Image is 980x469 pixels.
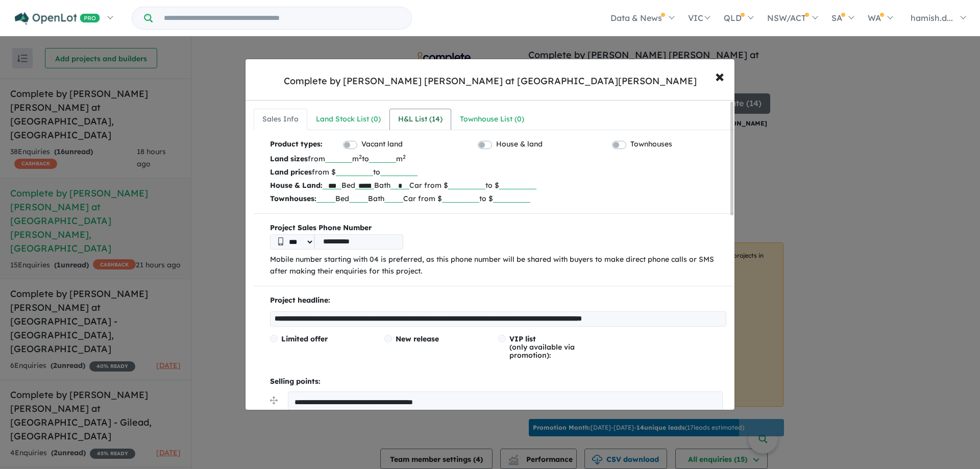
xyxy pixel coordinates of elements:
[270,192,726,205] p: Bed Bath Car from $ to $
[270,154,308,163] b: Land sizes
[630,138,672,151] label: Townhouses
[361,138,403,151] label: Vacant land
[270,376,726,388] p: Selling points:
[359,153,362,160] sup: 2
[460,113,524,126] div: Townhouse List ( 0 )
[270,222,726,234] b: Project Sales Phone Number
[316,113,381,126] div: Land Stock List ( 0 )
[284,75,697,88] div: Complete by [PERSON_NAME] [PERSON_NAME] at [GEOGRAPHIC_DATA][PERSON_NAME]
[270,167,312,177] b: Land prices
[911,13,953,23] span: hamish.d...
[270,165,726,179] p: from $ to
[270,138,323,152] b: Product types:
[403,153,406,160] sup: 2
[270,194,316,203] b: Townhouses:
[398,113,443,126] div: H&L List ( 14 )
[155,7,409,29] input: Try estate name, suburb, builder or developer
[15,12,100,25] img: Openlot PRO Logo White
[509,334,575,360] span: (only available via promotion):
[270,294,726,307] p: Project headline:
[270,179,726,192] p: Bed Bath Car from $ to $
[270,254,726,278] p: Mobile number starting with 04 is preferred, as this phone number will be shared with buyers to m...
[396,334,439,343] span: New release
[496,138,543,151] label: House & land
[278,237,283,245] img: Phone icon
[270,181,323,190] b: House & Land:
[509,334,536,343] span: VIP list
[262,113,299,126] div: Sales Info
[270,152,726,165] p: from m to m
[281,334,328,343] span: Limited offer
[270,397,278,404] img: drag.svg
[715,65,724,87] span: ×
